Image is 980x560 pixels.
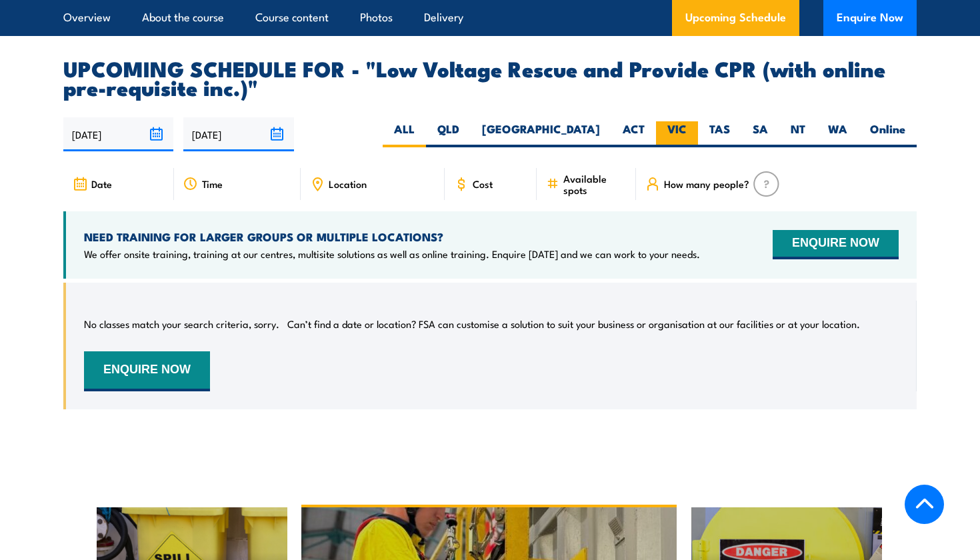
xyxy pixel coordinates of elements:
[329,178,367,189] span: Location
[84,317,279,331] p: No classes match your search criteria, sorry.
[741,121,779,147] label: SA
[779,121,817,147] label: NT
[63,59,917,96] h2: UPCOMING SCHEDULE FOR - "Low Voltage Rescue and Provide CPR (with online pre-requisite inc.)"
[471,121,611,147] label: [GEOGRAPHIC_DATA]
[426,121,471,147] label: QLD
[84,247,700,261] p: We offer onsite training, training at our centres, multisite solutions as well as online training...
[91,178,112,189] span: Date
[656,121,698,147] label: VIC
[202,178,223,189] span: Time
[63,117,173,151] input: From date
[183,117,293,151] input: To date
[287,317,860,331] p: Can’t find a date or location? FSA can customise a solution to suit your business or organisation...
[84,351,210,391] button: ENQUIRE NOW
[611,121,656,147] label: ACT
[383,121,426,147] label: ALL
[698,121,741,147] label: TAS
[473,178,493,189] span: Cost
[563,173,627,195] span: Available spots
[84,229,700,244] h4: NEED TRAINING FOR LARGER GROUPS OR MULTIPLE LOCATIONS?
[773,230,899,259] button: ENQUIRE NOW
[817,121,859,147] label: WA
[664,178,749,189] span: How many people?
[859,121,917,147] label: Online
